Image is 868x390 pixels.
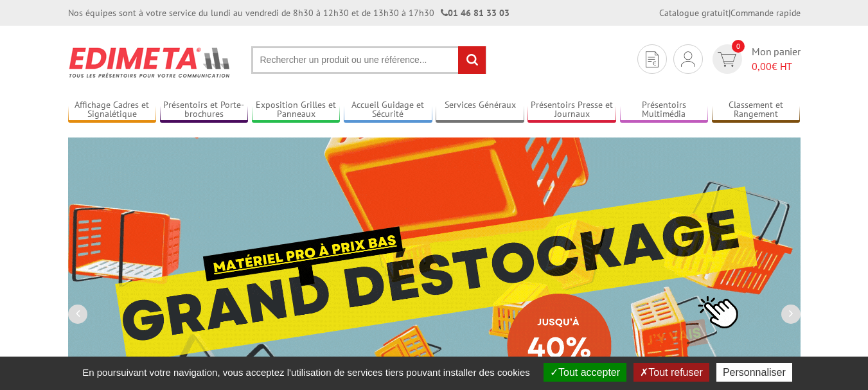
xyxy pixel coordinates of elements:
a: Présentoirs Multimédia [620,100,709,121]
a: Catalogue gratuit [659,7,729,19]
img: Présentoir, panneau, stand - Edimeta - PLV, affichage, mobilier bureau, entreprise [68,39,232,86]
a: Services Généraux [436,100,524,121]
strong: 01 46 81 33 03 [441,7,509,19]
a: Affichage Cadres et Signalétique [68,100,157,121]
input: Rechercher un produit ou une référence... [251,46,486,74]
div: | [659,6,801,19]
a: Classement et Rangement [712,100,801,121]
div: Nos équipes sont à votre service du lundi au vendredi de 8h30 à 12h30 et de 13h30 à 17h30 [68,6,509,19]
a: Accueil Guidage et Sécurité [344,100,432,121]
a: devis rapide 0 Mon panier 0,00€ HT [709,44,801,74]
button: Tout accepter [544,363,626,382]
span: € HT [752,59,801,74]
input: rechercher [458,46,486,74]
img: devis rapide [646,51,659,67]
span: 0 [732,40,745,53]
a: Présentoirs Presse et Journaux [527,100,616,121]
span: Mon panier [752,44,801,74]
a: Commande rapide [731,7,801,19]
span: 0,00 [752,60,772,73]
span: En poursuivant votre navigation, vous acceptez l'utilisation de services tiers pouvant installer ... [76,367,536,378]
button: Tout refuser [633,363,709,382]
a: Présentoirs et Porte-brochures [160,100,249,121]
img: devis rapide [681,51,695,67]
button: Personnaliser (fenêtre modale) [716,363,792,382]
img: devis rapide [718,52,736,67]
a: Exposition Grilles et Panneaux [252,100,341,121]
